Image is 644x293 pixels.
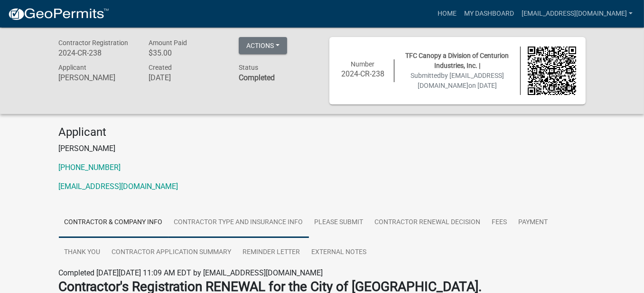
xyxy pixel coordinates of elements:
a: My Dashboard [460,5,518,23]
h6: $35.00 [149,48,224,57]
a: [EMAIL_ADDRESS][DOMAIN_NAME] [59,182,178,191]
span: Number [351,60,374,68]
span: Created [149,64,172,71]
a: Please Submit [309,208,369,238]
span: Amount Paid [149,39,187,47]
span: TFC Canopy a Division of Centurion Industries, Inc. | [406,52,509,69]
a: Fees [486,208,513,238]
span: Completed [DATE][DATE] 11:09 AM EDT by [EMAIL_ADDRESS][DOMAIN_NAME] [59,268,323,277]
a: Contractor Type and Insurance Info [168,208,309,238]
span: Contractor Registration [59,39,129,47]
h6: [PERSON_NAME] [59,73,135,82]
h4: Applicant [59,125,586,139]
a: [EMAIL_ADDRESS][DOMAIN_NAME] [518,5,636,23]
a: Payment [513,208,554,238]
a: External Notes [306,237,373,268]
a: Contractor Application Summary [106,237,237,268]
span: Applicant [59,64,87,71]
a: Home [434,5,460,23]
button: Actions [239,37,287,54]
h6: [DATE] [149,73,224,82]
img: QR code [528,47,576,95]
span: Submitted on [DATE] [411,72,504,89]
p: [PERSON_NAME] [59,143,586,154]
a: [PHONE_NUMBER] [59,163,121,172]
a: Contractor & Company Info [59,208,168,238]
strong: Completed [239,73,275,82]
a: Reminder Letter [237,237,306,268]
span: by [EMAIL_ADDRESS][DOMAIN_NAME] [418,72,504,89]
a: Thank you [59,237,106,268]
h6: 2024-CR-238 [59,48,135,57]
span: Status [239,64,258,71]
h6: 2024-CR-238 [339,69,387,78]
a: Contractor Renewal Decision [369,208,486,238]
